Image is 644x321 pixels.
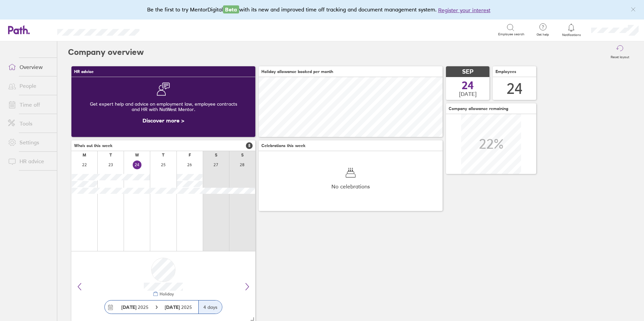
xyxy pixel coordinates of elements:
span: Who's out this week [74,143,112,148]
span: [DATE] [459,91,477,97]
div: F [189,153,191,157]
div: T [162,153,164,157]
label: Reset layout [607,53,633,59]
span: 24 [462,80,474,91]
a: Discover more > [142,117,184,124]
div: M [83,153,86,157]
span: Notifications [560,33,582,37]
a: Settings [3,136,57,149]
span: Celebrations this week [261,143,305,148]
span: 5 [246,142,253,149]
strong: [DATE] [165,304,181,310]
span: SEP [462,68,474,75]
a: Time off [3,98,57,111]
span: 2025 [165,305,192,310]
div: Get expert help and advice on employment law, employee contracts and HR with NatWest Mentor. [77,96,250,117]
a: Tools [3,117,57,130]
strong: [DATE] [121,304,136,310]
h2: Company overview [68,41,144,63]
span: Company allowance remaining [449,106,508,111]
a: Notifications [560,23,582,37]
div: T [109,153,112,157]
div: 24 [507,80,523,97]
span: Get help [532,33,554,37]
span: Beta [223,5,239,13]
div: Holiday [158,292,174,296]
a: Overview [3,60,57,74]
div: W [135,153,139,157]
div: S [215,153,217,157]
div: Search [158,27,175,33]
span: No celebrations [331,183,370,189]
a: People [3,79,57,93]
div: 4 days [198,300,222,314]
button: Register your interest [438,6,490,14]
a: HR advice [3,154,57,168]
span: Employee search [498,32,524,36]
span: Employees [495,69,516,74]
button: Reset layout [607,41,633,63]
span: Holiday allowance booked per month [261,69,333,74]
span: 2025 [121,305,149,310]
div: S [241,153,244,157]
span: HR advice [74,69,94,74]
div: Be the first to try MentorDigital with its new and improved time off tracking and document manage... [147,5,497,14]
